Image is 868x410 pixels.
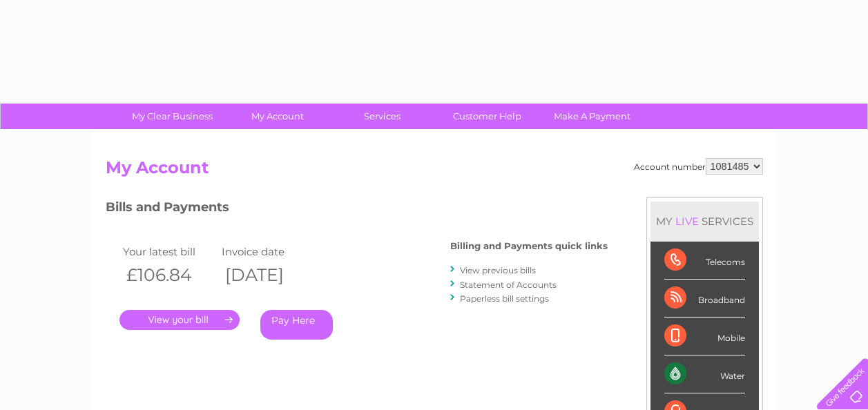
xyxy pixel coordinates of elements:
th: £106.84 [119,261,219,289]
div: MY SERVICES [650,202,759,241]
a: Paperless bill settings [460,293,549,304]
div: Account number [634,158,763,175]
a: My Account [220,104,334,129]
a: Services [325,104,439,129]
div: Broadband [664,280,745,318]
a: Make A Payment [535,104,649,129]
td: Invoice date [218,242,318,261]
a: . [119,310,240,330]
a: View previous bills [460,265,536,275]
div: LIVE [673,215,702,228]
h2: My Account [106,158,763,184]
div: Telecoms [664,242,745,280]
td: Your latest bill [119,242,219,261]
a: Statement of Accounts [460,280,557,290]
th: [DATE] [218,261,318,289]
a: Pay Here [260,310,333,340]
div: Mobile [664,318,745,355]
a: Customer Help [430,104,544,129]
h4: Billing and Payments quick links [450,241,608,251]
div: Water [664,355,745,393]
a: My Clear Business [115,104,229,129]
h3: Bills and Payments [106,197,608,222]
